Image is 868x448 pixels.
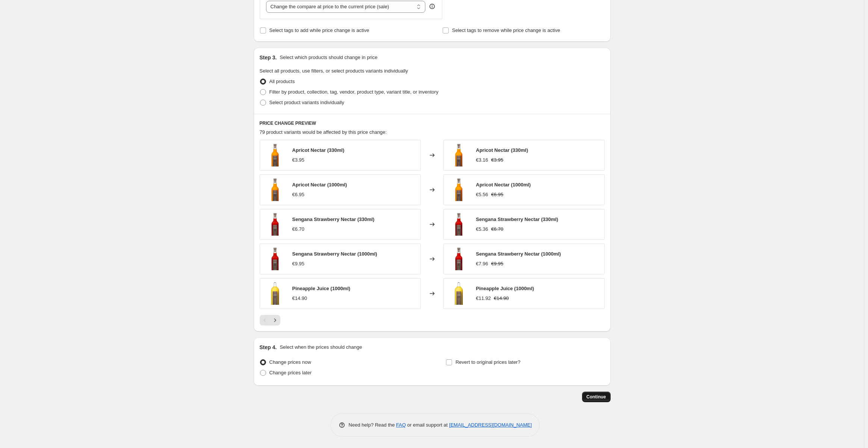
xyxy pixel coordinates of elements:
div: €5.36 [476,226,488,233]
span: Select product variants individually [269,100,344,105]
span: Continue [587,394,606,400]
span: Select all products, use filters, or select products variants individually [260,68,408,74]
nav: Pagination [260,315,280,325]
button: Continue [582,392,611,402]
span: Sengana Strawberry Nectar (1000ml) [292,251,377,257]
span: Select tags to remove while price change is active [452,27,560,33]
img: NectarFraise-33cl-eshop_900x_b4673e80-9fea-4e4a-b632-955f8dc8b300_80x.png [264,248,286,270]
span: Pineapple Juice (1000ml) [476,286,534,291]
strike: €6.95 [491,191,504,198]
span: Apricot Nectar (1000ml) [476,182,531,188]
div: €6.95 [292,191,305,198]
div: €3.16 [476,156,488,164]
div: help [428,3,436,10]
div: €9.95 [292,260,305,268]
img: NectarFraise-33cl-eshop_900x_b4673e80-9fea-4e4a-b632-955f8dc8b300_80x.png [448,248,470,270]
span: Pineapple Juice (1000ml) [292,286,351,291]
a: [EMAIL_ADDRESS][DOMAIN_NAME] [449,422,532,428]
p: Select when the prices should change [280,344,362,351]
strike: €14.90 [494,295,509,302]
img: NectarFraise-33cl-eshop_900x_b4673e80-9fea-4e4a-b632-955f8dc8b300_80x.png [448,213,470,236]
strike: €3.95 [491,156,504,164]
span: or email support at [406,422,449,428]
span: Apricot Nectar (330ml) [292,147,345,153]
button: Next [270,315,280,325]
span: Filter by product, collection, tag, vendor, product type, variant title, or inventory [269,89,439,95]
span: Sengana Strawberry Nectar (330ml) [476,216,558,222]
img: NectarAbricot-33cl-eshop_2048x_1a243d1f-7e29-4ba1-b34d-d7ca9c7a4fb8_80x.png [264,144,286,166]
div: €7.96 [476,260,488,268]
span: All products [269,79,295,84]
div: €14.90 [292,295,307,302]
span: Apricot Nectar (1000ml) [292,182,347,188]
h2: Step 4. [260,344,277,351]
span: 79 product variants would be affected by this price change: [260,129,387,135]
div: €11.92 [476,295,491,302]
img: JusAnanas-100cl-eshop_540x_641320c9-af8a-499b-baf8-b1732da9971f_80x.png [264,282,286,305]
span: Change prices later [269,370,312,375]
div: €3.95 [292,156,305,164]
img: NectarAbricot-33cl-eshop_2048x_1a243d1f-7e29-4ba1-b34d-d7ca9c7a4fb8_80x.png [448,179,470,201]
div: €6.70 [292,226,305,233]
span: Apricot Nectar (330ml) [476,147,528,153]
img: NectarFraise-33cl-eshop_900x_b4673e80-9fea-4e4a-b632-955f8dc8b300_80x.png [264,213,286,236]
div: €5.56 [476,191,488,198]
span: Revert to original prices later? [455,359,520,365]
span: Select tags to add while price change is active [269,27,369,33]
img: NectarAbricot-33cl-eshop_2048x_1a243d1f-7e29-4ba1-b34d-d7ca9c7a4fb8_80x.png [264,179,286,201]
strike: €6.70 [491,226,504,233]
span: Sengana Strawberry Nectar (1000ml) [476,251,561,257]
img: JusAnanas-100cl-eshop_540x_641320c9-af8a-499b-baf8-b1732da9971f_80x.png [448,282,470,305]
span: Sengana Strawberry Nectar (330ml) [292,216,375,222]
a: FAQ [396,422,406,428]
p: Select which products should change in price [280,54,377,61]
h6: PRICE CHANGE PREVIEW [260,120,605,126]
span: Need help? Read the [349,422,396,428]
h2: Step 3. [260,54,277,61]
span: Change prices now [269,359,311,365]
strike: €9.95 [491,260,504,268]
img: NectarAbricot-33cl-eshop_2048x_1a243d1f-7e29-4ba1-b34d-d7ca9c7a4fb8_80x.png [448,144,470,166]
